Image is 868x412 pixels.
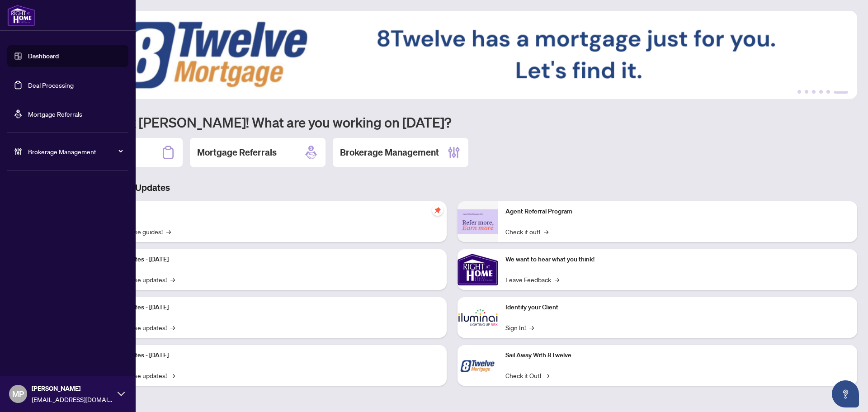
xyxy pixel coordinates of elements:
[47,11,857,99] img: Slide 5
[805,90,808,94] button: 2
[505,322,534,332] a: Sign In!→
[28,52,59,60] a: Dashboard
[32,384,113,393] span: [PERSON_NAME]
[458,345,498,386] img: Sail Away With 8Twelve
[340,146,439,159] h2: Brokerage Management
[812,90,816,94] button: 3
[505,370,549,380] a: Check it Out!→
[797,90,801,94] button: 1
[505,227,548,237] a: Check it out!→
[544,227,548,237] span: →
[826,90,830,94] button: 5
[47,114,857,131] h1: Welcome back [PERSON_NAME]! What are you working on [DATE]?
[834,90,848,94] button: 6
[170,275,175,284] span: →
[458,209,498,234] img: Agent Referral Program
[458,249,498,290] img: We want to hear what you think!
[95,255,439,265] p: Platform Updates - [DATE]
[12,388,24,400] span: MP
[95,207,439,217] p: Self-Help
[170,370,175,380] span: →
[505,275,559,284] a: Leave Feedback→
[95,303,439,313] p: Platform Updates - [DATE]
[555,275,559,284] span: →
[28,110,82,118] a: Mortgage Referrals
[170,322,175,332] span: →
[47,181,857,194] h3: Brokerage & Industry Updates
[505,303,850,313] p: Identify your Client
[832,380,859,407] button: Open asap
[819,90,823,94] button: 4
[458,297,498,338] img: Identify your Client
[432,205,443,216] span: pushpin
[28,147,122,156] span: Brokerage Management
[166,227,171,237] span: →
[545,370,549,380] span: →
[7,5,35,26] img: logo
[505,207,850,217] p: Agent Referral Program
[197,146,277,159] h2: Mortgage Referrals
[95,350,439,360] p: Platform Updates - [DATE]
[32,394,113,404] span: [EMAIL_ADDRESS][DOMAIN_NAME]
[28,81,74,89] a: Deal Processing
[505,350,850,360] p: Sail Away With 8Twelve
[505,255,850,265] p: We want to hear what you think!
[529,322,534,332] span: →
